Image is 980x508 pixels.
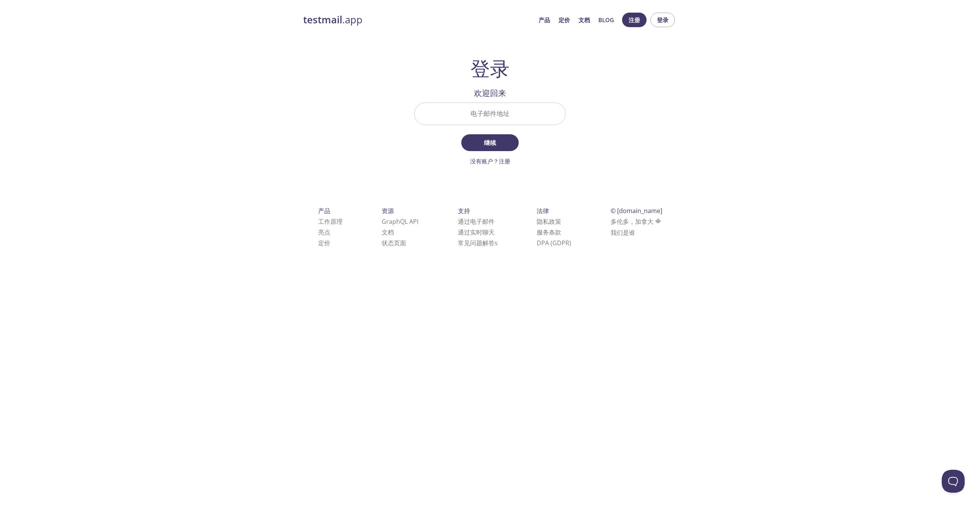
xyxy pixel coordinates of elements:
a: 没有账户？注册 [470,157,510,165]
iframe: Help Scout Beacon - Open [942,470,965,493]
font: 产品 [539,16,550,24]
a: testmail.app [303,13,532,26]
font: 定价 [559,16,570,24]
button: 登录 [650,13,675,27]
span: © [DOMAIN_NAME] [611,207,662,215]
a: Blog [598,15,614,25]
font: 通过实时聊天 [458,228,495,236]
font: 产品 [318,207,330,215]
font: 法律 [537,207,549,215]
a: 服务条款 [537,228,561,236]
font: 继续 [484,138,496,147]
span: s [495,239,498,247]
button: 注册 [622,13,647,27]
a: 产品 [539,15,550,25]
a: GraphQL API [382,217,418,226]
a: 工作原理 [318,217,343,226]
font: 通过电子邮件 [458,217,495,226]
a: 定价 [318,239,330,247]
font: 欢迎回来 [474,87,506,98]
a: 隐私政策 [537,217,561,226]
font: 多伦多，加拿大 [611,217,653,226]
a: 文档 [382,228,394,236]
font: 常见问题解答 [458,239,498,247]
font: 登录 [470,55,510,81]
button: 继续 [461,134,519,151]
a: 状态页面 [382,239,406,247]
font: 文档 [578,16,590,24]
a: 定价 [559,15,570,25]
font: 支持 [458,207,470,215]
font: 资源 [382,207,394,215]
a: 亮点 [318,228,330,236]
font: 注册 [629,16,640,24]
a: 文档 [578,15,590,25]
a: DPA (GDPR) [537,239,571,247]
strong: testmail [303,13,342,26]
font: 登录 [657,16,668,24]
a: 我们是谁 [611,228,635,237]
